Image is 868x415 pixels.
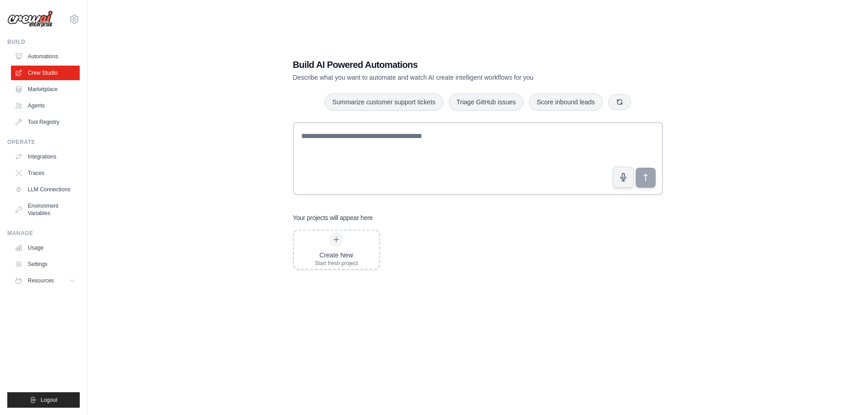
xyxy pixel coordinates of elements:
[293,58,599,71] h1: Build AI Powered Automations
[41,396,57,404] span: Logout
[529,93,603,111] button: Score inbound leads
[7,38,80,46] div: Build
[11,182,80,197] a: LLM Connections
[315,251,358,260] div: Create New
[293,73,599,82] p: Describe what you want to automate and watch AI create intelligent workflows for you
[11,257,80,272] a: Settings
[11,149,80,164] a: Integrations
[11,98,80,113] a: Agents
[11,166,80,180] a: Traces
[324,93,443,111] button: Summarize customer support tickets
[11,199,80,220] a: Environment Variables
[11,273,80,288] button: Resources
[11,241,80,255] a: Usage
[11,66,80,80] a: Crew Studio
[449,93,524,111] button: Triage GitHub issues
[11,49,80,64] a: Automations
[7,230,80,237] div: Manage
[7,10,53,28] img: Logo
[11,115,80,129] a: Tool Registry
[7,138,80,146] div: Operate
[315,260,358,267] div: Start fresh project
[293,213,373,222] h3: Your projects will appear here
[613,167,634,188] button: Click to speak your automation idea
[28,277,54,284] span: Resources
[608,94,631,110] button: Get new suggestions
[11,82,80,97] a: Marketplace
[7,392,80,408] button: Logout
